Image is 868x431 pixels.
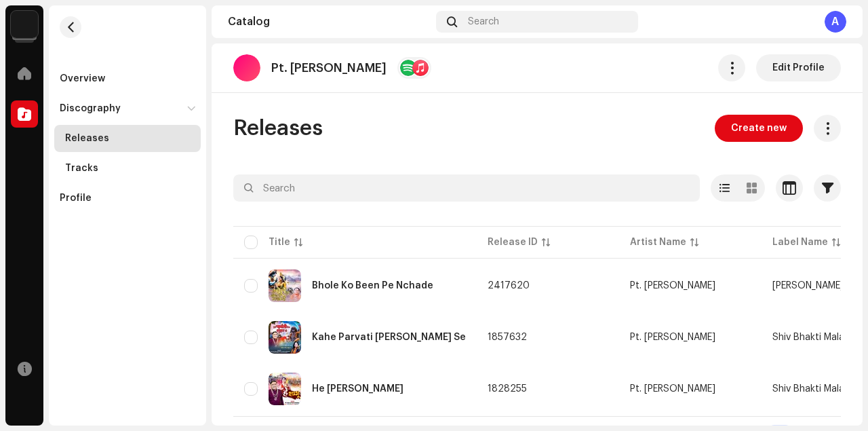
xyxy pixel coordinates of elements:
[312,333,466,342] div: Kahe Parvati Shiv Shankar Se
[630,384,751,394] span: Pt. Ram Avtar Sharma
[312,384,403,394] div: He Shambhu
[269,373,301,405] img: 7bbd0705-dfc4-4b35-9b13-2d84f7c1a8ac
[60,103,121,114] div: Discography
[630,236,686,249] div: Artist Name
[630,333,715,342] div: Pt. [PERSON_NAME]
[54,155,201,182] re-m-nav-item: Tracks
[488,236,538,249] div: Release ID
[488,281,530,291] span: 2417620
[772,236,828,249] div: Label Name
[54,95,201,182] re-m-nav-dropdown: Discography
[228,16,431,27] div: Catalog
[11,11,38,38] img: 10d72f0b-d06a-424f-aeaa-9c9f537e57b6
[312,281,433,291] div: Bhole Ko Been Pe Nchade
[756,54,841,81] button: Edit Profile
[65,133,109,144] div: Releases
[488,333,527,342] span: 1857632
[65,163,98,174] div: Tracks
[772,54,825,81] span: Edit Profile
[60,73,105,84] div: Overview
[630,384,715,394] div: Pt. [PERSON_NAME]
[630,333,751,342] span: Pt. Ram Avtar Sharma
[54,65,201,92] re-m-nav-item: Overview
[715,115,803,142] button: Create new
[54,125,201,152] re-m-nav-item: Releases
[488,384,527,394] span: 1828255
[731,115,787,142] span: Create new
[772,384,844,394] span: Shiv Bhakti Mala
[271,61,387,75] p: Pt. [PERSON_NAME]
[60,193,92,204] div: Profile
[630,281,715,291] div: Pt. [PERSON_NAME]
[630,281,751,291] span: Pt. Ram Avtar Sharma
[468,16,499,27] span: Search
[825,11,846,33] div: A
[269,321,301,354] img: 7dbf0219-dd25-4af1-be45-944c6639d92c
[233,174,700,202] input: Search
[54,185,201,212] re-m-nav-item: Profile
[269,236,290,249] div: Title
[233,115,323,142] span: Releases
[772,333,844,342] span: Shiv Bhakti Mala
[269,269,301,302] img: ab73c69f-c1e4-4b87-add8-54af4cc33881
